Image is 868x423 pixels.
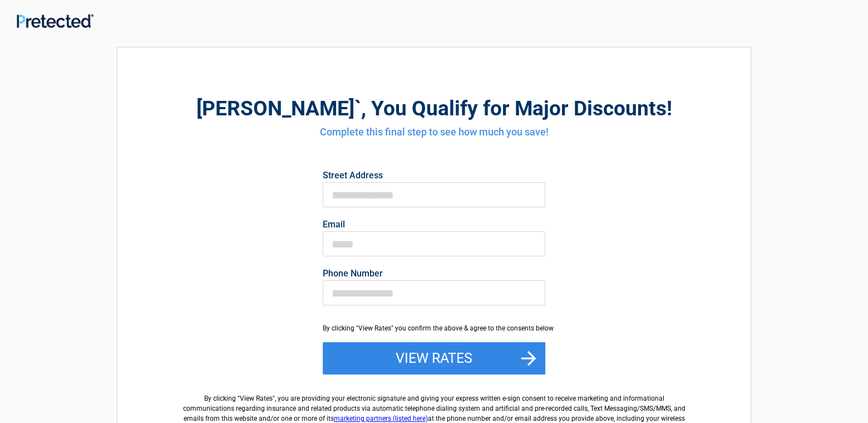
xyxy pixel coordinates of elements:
[17,14,93,28] img: Main Logo
[196,96,361,120] span: [PERSON_NAME]`
[179,95,689,122] h2: , You Qualify for Major Discounts!
[323,171,545,180] label: Street Address
[240,395,273,402] span: View Rates
[179,125,689,139] h4: Complete this final step to see how much you save!
[323,220,545,229] label: Email
[323,269,545,278] label: Phone Number
[334,415,428,422] a: marketing partners (listed here)
[323,342,545,375] button: View Rates
[323,323,545,333] div: By clicking "View Rates" you confirm the above & agree to the consents below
